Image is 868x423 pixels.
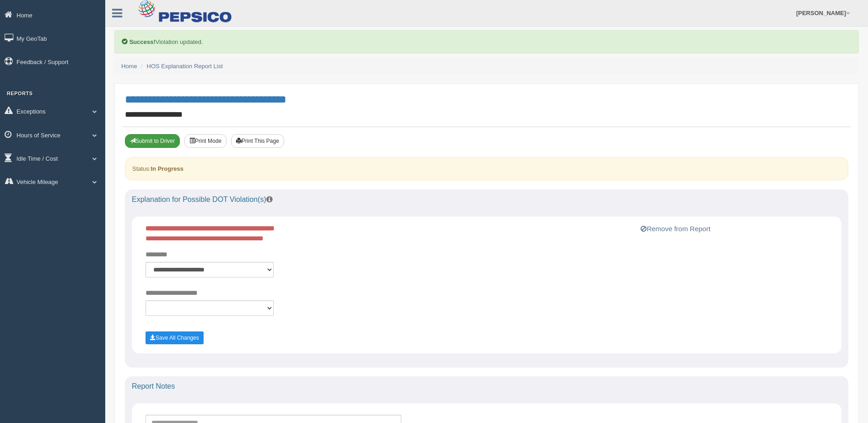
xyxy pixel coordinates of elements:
b: Success! [129,38,156,45]
button: Remove from Report [638,223,713,234]
a: Home [121,63,137,70]
div: Report Notes [125,376,848,396]
button: Submit To Driver [125,134,180,148]
div: Status: [125,157,848,180]
button: Print This Page [231,134,284,148]
strong: In Progress [151,165,183,172]
a: HOS Explanation Report List [147,63,223,70]
button: Print Mode [184,134,226,148]
button: Save [146,331,204,344]
div: Violation updated. [114,30,859,54]
div: Explanation for Possible DOT Violation(s) [125,190,848,210]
